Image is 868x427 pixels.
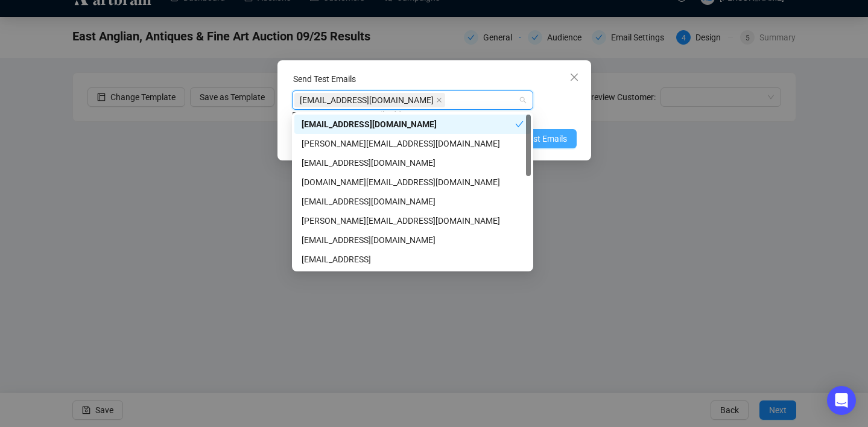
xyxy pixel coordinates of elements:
span: [EMAIL_ADDRESS][DOMAIN_NAME] [300,93,434,107]
div: chris@reemandansie.com [294,211,531,230]
div: sallyleeson1000@yahoo.com [294,192,531,211]
div: marc.winter@reemandansie.com [294,153,531,172]
label: Send Test Emails [293,74,356,84]
div: email-5d667778-039e-489e-95d6-a7beec73c1ae@test.warmbox.ai [294,250,531,269]
div: [DOMAIN_NAME][EMAIL_ADDRESS][DOMAIN_NAME] [302,176,524,189]
span: check [515,120,524,128]
div: adi.p@artbrain.co [294,230,531,250]
div: Open Intercom Messenger [827,386,856,415]
div: [PERSON_NAME][EMAIL_ADDRESS][DOMAIN_NAME] [302,214,524,227]
div: michelle@reemandansie.com [294,134,531,153]
div: [EMAIL_ADDRESS][DOMAIN_NAME] [302,195,524,208]
button: Close [565,68,584,87]
div: [EMAIL_ADDRESS][DOMAIN_NAME] [302,233,524,247]
span: close [569,72,579,82]
div: [PERSON_NAME][EMAIL_ADDRESS][DOMAIN_NAME] [302,137,524,150]
div: [EMAIL_ADDRESS][DOMAIN_NAME] [302,156,524,169]
div: gabriellacooper.me@gmail.com [294,172,531,192]
div: [EMAIL_ADDRESS] [302,253,524,266]
span: close [436,97,442,103]
div: keirleeson@icloud.com [294,115,531,134]
div: [EMAIL_ADDRESS][DOMAIN_NAME] [302,118,515,131]
span: keirleeson@icloud.com [294,93,445,107]
span: Send Test Emails [504,132,567,145]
